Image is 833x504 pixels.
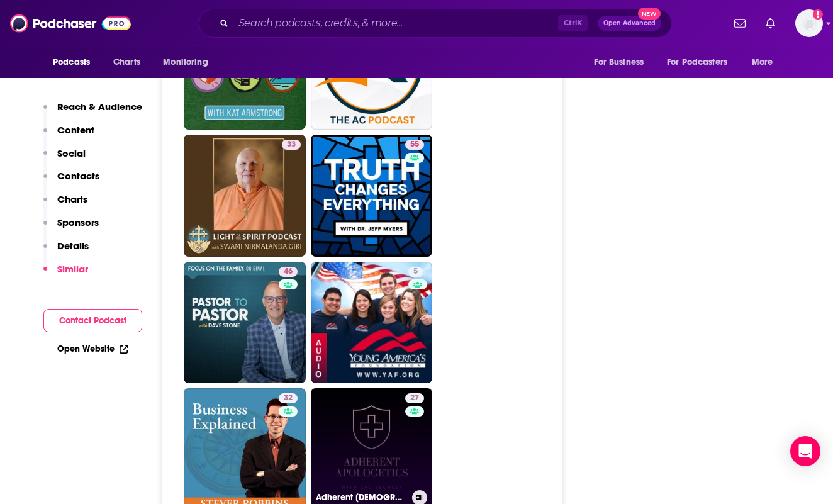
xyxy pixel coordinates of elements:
[43,101,142,124] button: Reach & Audience
[284,392,293,405] span: 32
[558,15,588,31] span: Ctrl K
[761,13,780,34] a: Show notifications dropdown
[43,240,89,263] button: Details
[279,393,298,403] a: 32
[790,436,820,466] div: Open Intercom Messenger
[598,16,661,31] button: Open AdvancedNew
[233,13,558,33] input: Search podcasts, credits, & more...
[585,50,659,74] button: open menu
[57,124,94,136] p: Content
[311,262,433,384] a: 5
[57,193,87,205] p: Charts
[413,266,418,278] span: 5
[184,135,306,257] a: 33
[795,9,823,37] span: Logged in as isaacsongster
[43,193,87,216] button: Charts
[43,124,94,147] button: Content
[57,263,88,275] p: Similar
[43,309,142,332] button: Contact Podcast
[311,135,433,257] a: 55
[594,53,644,71] span: For Business
[743,50,789,74] button: open menu
[795,9,823,37] button: Show profile menu
[57,216,99,228] p: Sponsors
[284,266,293,278] span: 46
[199,9,672,38] div: Search podcasts, credits, & more...
[813,9,823,20] svg: Add a profile image
[57,170,99,182] p: Contacts
[57,240,89,252] p: Details
[667,53,727,71] span: For Podcasters
[10,11,131,35] img: Podchaser - Follow, Share and Rate Podcasts
[282,140,301,150] a: 33
[57,344,128,354] a: Open Website
[163,53,208,71] span: Monitoring
[638,8,661,20] span: New
[184,262,306,384] a: 46
[44,50,106,74] button: open menu
[105,50,148,74] a: Charts
[752,53,773,71] span: More
[53,53,90,71] span: Podcasts
[57,147,86,159] p: Social
[57,101,142,113] p: Reach & Audience
[43,263,88,286] button: Similar
[113,53,140,71] span: Charts
[795,9,823,37] img: User Profile
[316,492,407,503] h3: Adherent [DEMOGRAPHIC_DATA]
[410,392,419,405] span: 27
[410,138,419,151] span: 55
[408,267,423,277] a: 5
[405,393,424,403] a: 27
[43,147,86,171] button: Social
[405,140,424,150] a: 55
[279,267,298,277] a: 46
[43,216,99,240] button: Sponsors
[287,138,296,151] span: 33
[43,170,99,193] button: Contacts
[154,50,224,74] button: open menu
[729,13,751,34] a: Show notifications dropdown
[659,50,746,74] button: open menu
[603,20,656,26] span: Open Advanced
